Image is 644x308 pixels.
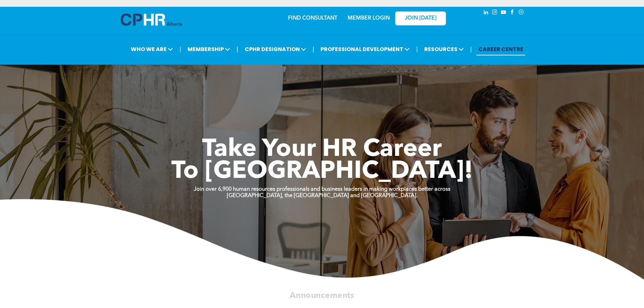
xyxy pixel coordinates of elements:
strong: [GEOGRAPHIC_DATA], the [GEOGRAPHIC_DATA] and [GEOGRAPHIC_DATA]. [227,193,418,198]
span: JOIN [DATE] [405,15,436,22]
strong: Join over 6,900 human resources professionals and business leaders in making workplaces better ac... [194,187,450,192]
span: PROFESSIONAL DEVELOPMENT [318,43,412,55]
span: CPHR DESIGNATION [243,43,308,55]
li: | [416,42,418,56]
img: A blue and white logo for cp alberta [121,14,182,26]
a: CAREER CENTRE [476,43,525,55]
li: | [180,42,181,56]
li: | [313,42,314,56]
a: Social network [518,8,525,18]
span: Announcements [290,291,354,300]
a: youtube [500,8,507,18]
span: WHO WE ARE [129,43,175,55]
a: FIND CONSULTANT [288,16,337,21]
a: facebook [509,8,516,18]
a: linkedin [482,8,490,18]
li: | [470,42,472,56]
span: To [GEOGRAPHIC_DATA]! [171,160,473,184]
a: JOIN [DATE] [395,11,446,25]
a: instagram [491,8,499,18]
span: MEMBERSHIP [186,43,232,55]
span: RESOURCES [422,43,466,55]
a: MEMBER LOGIN [348,16,390,21]
li: | [237,42,238,56]
span: Take Your HR Career [202,138,442,162]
